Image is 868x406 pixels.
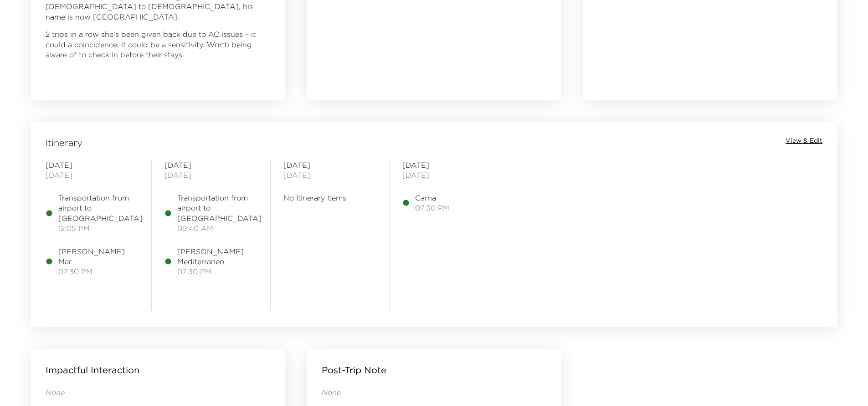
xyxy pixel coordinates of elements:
p: Post-Trip Note [322,364,386,376]
span: [DATE] [164,160,257,170]
span: [DATE] [402,160,495,170]
span: [DATE] [46,170,139,180]
span: Carna [415,193,449,203]
span: 12:05 PM [58,223,143,233]
span: [DATE] [164,170,257,180]
span: [DATE] [283,170,376,180]
span: [DATE] [46,160,139,170]
span: [DATE] [402,170,495,180]
span: 07:30 PM [415,203,449,213]
p: 2 trips in a row she’s been given back due to AC issues – it could a coincidence, it could be a s... [46,29,271,60]
span: [DATE] [283,160,376,170]
span: Transportation from airport to [GEOGRAPHIC_DATA] [58,193,143,223]
span: 09:40 AM [177,223,262,233]
span: [PERSON_NAME] Mediterraneo [177,246,257,267]
p: None [46,387,271,397]
p: None [322,387,547,397]
span: No Itinerary Items [283,193,376,203]
span: 07:30 PM [58,266,139,276]
button: View & Edit [786,136,822,145]
p: Impactful Interaction [46,364,139,376]
span: 07:30 PM [177,266,257,276]
span: Transportation from airport to [GEOGRAPHIC_DATA] [177,193,262,223]
span: [PERSON_NAME] Mar [58,246,139,267]
span: Itinerary [46,136,82,149]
